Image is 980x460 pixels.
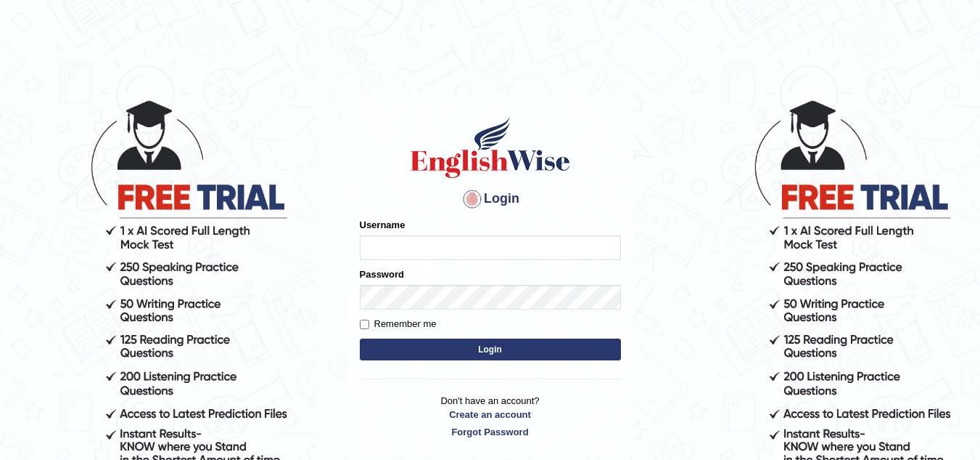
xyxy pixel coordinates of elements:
[360,339,621,360] button: Login
[360,425,621,439] a: Forgot Password
[360,408,621,421] a: Create an account
[360,320,369,329] input: Remember me
[360,267,404,281] label: Password
[360,218,405,232] label: Username
[360,394,621,439] p: Don't have an account?
[408,115,573,180] img: Logo of English Wise sign in for intelligent practice with AI
[360,187,621,211] h4: Login
[360,317,437,331] label: Remember me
